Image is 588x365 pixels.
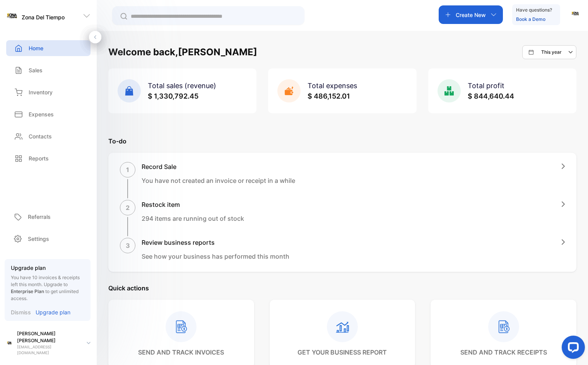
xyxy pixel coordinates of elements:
[138,348,224,357] p: send and track invoices
[28,213,51,221] p: Referrals
[11,308,31,316] p: Dismiss
[569,5,581,24] button: avatar
[5,338,14,348] img: profile
[29,132,52,140] p: Contacts
[308,92,350,100] span: $ 486,152.01
[29,66,43,74] p: Sales
[541,49,562,56] p: This year
[142,214,244,223] p: 294 items are running out of stock
[439,5,503,24] button: Create New
[148,82,216,90] span: Total sales (revenue)
[11,281,79,301] span: Upgrade to to get unlimited access.
[142,176,295,185] p: You have not created an invoice or receipt in a while
[516,16,545,22] a: Book a Demo
[142,238,289,247] h1: Review business reports
[516,6,552,14] p: Have questions?
[29,110,54,118] p: Expenses
[6,10,18,22] img: logo
[17,330,80,344] p: [PERSON_NAME] [PERSON_NAME]
[468,92,514,100] span: $ 844,640.44
[108,283,576,293] p: Quick actions
[142,252,289,261] p: See how your business has performed this month
[29,154,49,162] p: Reports
[22,13,65,21] p: Zona Del Tiempo
[308,82,357,90] span: Total expenses
[36,308,70,316] p: Upgrade plan
[29,44,43,52] p: Home
[126,241,130,250] p: 3
[556,333,588,365] iframe: LiveChat chat widget
[126,203,130,212] p: 2
[142,162,295,171] h1: Record Sale
[11,274,84,302] p: You have 10 invoices & receipts left this month.
[456,11,486,19] p: Create New
[142,200,244,209] h1: Restock item
[29,88,53,96] p: Inventory
[297,348,387,357] p: get your business report
[460,348,547,357] p: send and track receipts
[11,288,44,294] span: Enterprise Plan
[31,308,70,316] a: Upgrade plan
[11,264,84,272] p: Upgrade plan
[468,82,504,90] span: Total profit
[28,235,49,243] p: Settings
[522,45,576,59] button: This year
[148,92,198,100] span: $ 1,330,792.45
[126,165,129,174] p: 1
[569,8,581,19] img: avatar
[108,45,257,59] h1: Welcome back, [PERSON_NAME]
[17,344,80,356] p: [EMAIL_ADDRESS][DOMAIN_NAME]
[108,136,576,146] p: To-do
